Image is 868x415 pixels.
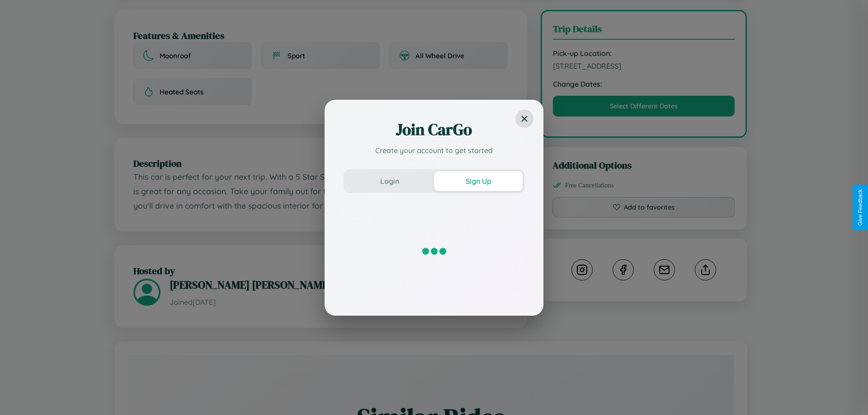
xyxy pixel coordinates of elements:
[344,119,524,140] h2: Join CarGo
[345,171,434,191] button: Login
[857,189,863,226] div: Give Feedback
[434,171,523,191] button: Sign Up
[9,384,31,406] iframe: Intercom live chat
[344,145,524,156] p: Create your account to get started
